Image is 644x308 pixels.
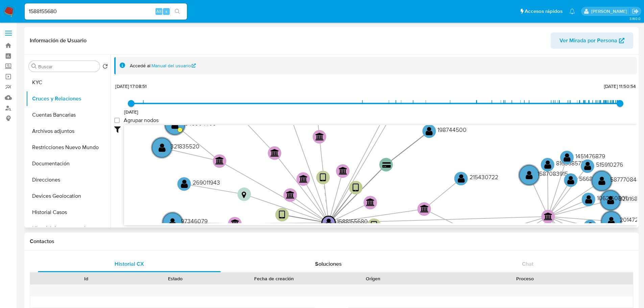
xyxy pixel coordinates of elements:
[564,152,571,162] text: 
[610,175,640,184] text: 587770844
[470,173,498,181] text: 215430722
[102,64,108,71] button: Volver al orden por defecto
[522,260,533,268] span: Chat
[26,172,111,188] button: Direcciones
[151,63,196,69] a: Manual del usuario
[526,170,533,180] text: 
[587,221,594,231] text: 
[575,152,605,160] text: 1451476879
[382,162,391,168] text: 
[597,194,627,202] text: 1062160801
[559,32,617,49] span: Ver Mirada por Persona
[337,217,368,226] text: 1588155680
[279,210,285,220] text: 
[339,167,348,175] text: 
[114,118,120,123] input: Agrupar nodos
[224,275,324,282] div: Fecha de creación
[584,161,591,171] text: 
[353,183,359,193] text: 
[181,217,208,225] text: 97346079
[30,238,633,245] h1: Contactos
[242,191,246,198] text: 
[215,157,224,165] text: 
[26,107,111,123] button: Cuentas Bancarias
[525,8,563,15] span: Accesos rápidos
[325,218,332,228] text: 
[544,160,551,169] text: 
[420,205,429,213] text: 
[286,191,295,199] text: 
[115,260,144,268] span: Historial CX
[426,126,433,136] text: 
[115,83,147,90] span: [DATE] 17:08:51
[156,8,162,15] span: Alt
[604,83,636,90] span: [DATE] 11:50:54
[585,194,592,204] text: 
[26,74,111,91] button: KYC
[567,175,574,185] text: 
[551,32,633,49] button: Ver Mirada por Persona
[371,220,377,230] text: 
[422,275,628,282] div: Proceso
[538,169,568,178] text: 1587083915
[26,188,111,204] button: Devices Geolocation
[315,260,342,268] span: Soluciones
[315,133,324,141] text: 
[26,123,111,139] button: Archivos adjuntos
[569,8,575,14] a: Notificaciones
[579,174,608,183] text: 566864107
[26,204,111,220] button: Historial Casos
[47,275,126,282] div: Id
[130,63,150,69] span: Accedé al
[632,8,639,15] a: Salir
[165,8,167,15] span: s
[591,8,629,15] p: fernando.ftapiamartinez@mercadolibre.com.mx
[159,143,166,152] text: 
[608,216,615,226] text: 
[30,37,87,44] h1: Información de Usuario
[31,64,37,69] button: Buscar
[181,179,188,189] text: 
[171,120,178,129] text: 
[366,198,375,206] text: 
[124,109,139,115] span: [DATE]
[136,275,215,282] div: Estado
[25,7,187,16] input: Buscar usuario o caso...
[599,221,629,229] text: 739070929
[170,142,199,150] text: 321835520
[26,220,111,237] button: Historial de conversaciones
[193,178,220,187] text: 269011943
[26,156,111,172] button: Documentación
[544,212,553,220] text: 
[169,217,176,227] text: 
[437,125,467,134] text: 198744500
[596,161,623,169] text: 515910276
[320,173,326,183] text: 
[270,149,279,157] text: 
[26,139,111,156] button: Restricciones Nuevo Mundo
[124,117,159,124] span: Agrupar nodos
[458,173,465,183] text: 
[183,119,216,127] text: 1348304409
[299,175,308,183] text: 
[26,91,111,107] button: Cruces y Relaciones
[556,159,583,167] text: 816568571
[170,7,184,16] button: search-icon
[38,64,97,70] input: Buscar
[598,176,605,186] text: 
[333,275,413,282] div: Origen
